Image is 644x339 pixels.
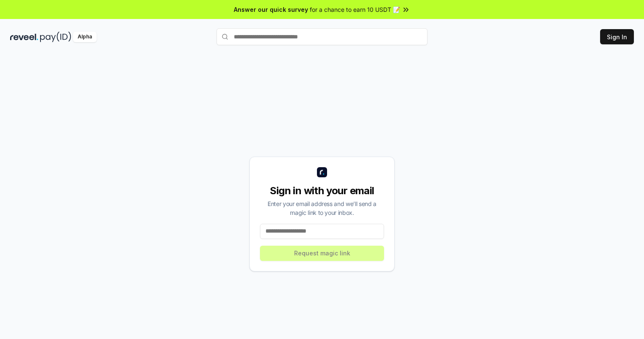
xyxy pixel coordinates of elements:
button: Sign In [600,29,634,44]
div: Sign in with your email [260,184,384,198]
div: Enter your email address and we’ll send a magic link to your inbox. [260,199,384,217]
div: Alpha [73,32,97,42]
img: pay_id [40,32,71,42]
img: reveel_dark [10,32,38,42]
img: logo_small [317,167,327,177]
span: for a chance to earn 10 USDT 📝 [310,5,400,14]
span: Answer our quick survey [234,5,308,14]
